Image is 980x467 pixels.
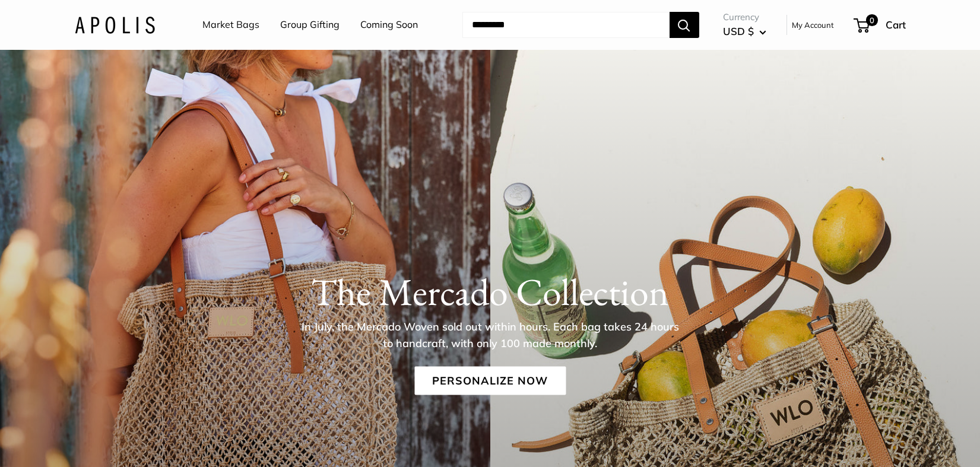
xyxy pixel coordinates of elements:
span: Cart [886,18,906,31]
a: Personalize Now [414,366,566,395]
button: Search [670,12,699,38]
a: Group Gifting [280,16,340,34]
span: 0 [865,14,877,26]
p: In July, the Mercado Woven sold out within hours. Each bag takes 24 hours to handcraft, with only... [297,318,683,351]
img: Apolis [75,16,155,33]
h1: The Mercado Collection [75,269,906,314]
a: Coming Soon [360,16,418,34]
a: Market Bags [202,16,259,34]
input: Search... [462,12,670,38]
a: 0 Cart [855,15,906,34]
button: USD $ [723,22,766,41]
span: USD $ [723,25,754,37]
a: My Account [792,18,834,32]
span: Currency [723,9,766,26]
